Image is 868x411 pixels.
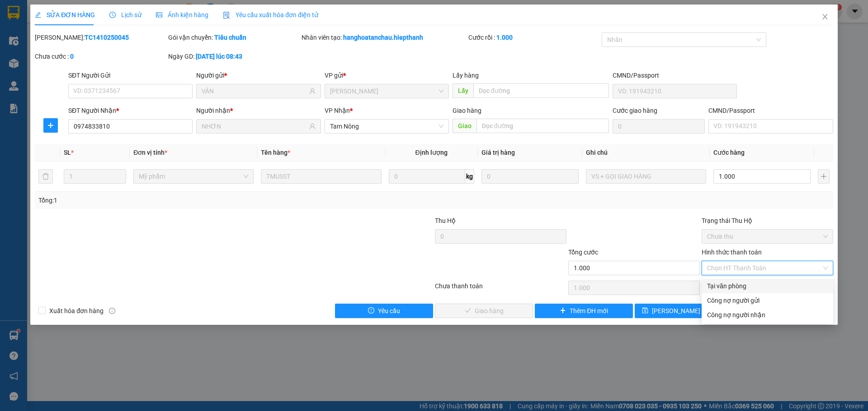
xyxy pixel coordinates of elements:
[613,70,737,80] div: CMND/Passport
[415,149,448,156] span: Định lượng
[702,308,833,322] div: Cước gửi hàng sẽ được ghi vào công nợ của người nhận
[109,11,142,18] span: Lịch sử
[702,293,833,308] div: Cước gửi hàng sẽ được ghi vào công nợ của người gửi
[44,122,57,129] span: plus
[707,281,828,291] div: Tại văn phòng
[43,118,58,133] button: plus
[196,70,321,80] div: Người gửi
[435,304,533,318] button: checkGiao hàng
[473,83,609,98] input: Dọc đường
[642,307,648,314] span: save
[818,169,830,184] button: plus
[302,32,467,42] div: Nhân viên tạo:
[586,169,706,184] input: Ghi Chú
[196,53,242,60] b: [DATE] lúc 08:43
[582,144,710,162] th: Ghi chú
[481,149,515,156] span: Giá trị hàng
[330,120,443,133] span: Tam Nông
[476,119,609,133] input: Dọc đường
[378,306,400,316] span: Yêu cầu
[139,170,248,183] span: Mỹ phẩm
[613,84,737,98] input: VD: 191943210
[707,296,828,305] div: Công nợ người gửi
[368,307,374,314] span: exclamation-circle
[535,304,633,318] button: plusThêm ĐH mới
[821,13,829,20] span: close
[343,34,423,41] b: hanghoatanchau.hiepthanh
[68,106,193,115] div: SĐT Người Nhận
[435,217,456,224] span: Thu Hộ
[496,34,513,41] b: 1.000
[70,53,74,60] b: 0
[468,32,600,42] div: Cước rồi :
[261,169,381,184] input: VD: Bàn, Ghế
[223,11,318,18] span: Yêu cầu xuất hóa đơn điện tử
[635,304,733,318] button: save[PERSON_NAME] [PERSON_NAME]
[707,230,828,243] span: Chưa thu
[109,308,115,314] span: info-circle
[133,149,167,156] span: Đơn vị tính
[64,149,71,156] span: SL
[35,12,41,18] span: edit
[707,261,828,275] span: Chọn HT Thanh Toán
[560,307,566,314] span: plus
[613,107,657,114] label: Cước giao hàng
[570,306,608,316] span: Thêm ĐH mới
[202,86,307,96] input: Tên người gửi
[35,11,95,18] span: SỬA ĐƠN HÀNG
[434,281,567,297] div: Chưa thanh toán
[196,106,321,115] div: Người nhận
[38,169,53,184] button: delete
[38,195,335,205] div: Tổng: 1
[465,169,474,184] span: kg
[35,32,166,42] div: [PERSON_NAME]:
[708,106,833,115] div: CMND/Passport
[202,121,307,131] input: Tên người nhận
[568,249,598,256] span: Tổng cước
[168,32,300,42] div: Gói vận chuyển:
[713,149,745,156] span: Cước hàng
[35,51,166,61] div: Chưa cước :
[309,123,316,129] span: user
[453,83,473,98] span: Lấy
[261,149,290,156] span: Tên hàng
[613,119,705,134] input: Cước giao hàng
[109,12,116,18] span: clock-circle
[453,72,479,79] span: Lấy hàng
[325,70,449,80] div: VP gửi
[481,169,579,184] input: 0
[453,107,481,114] span: Giao hàng
[46,306,107,316] span: Xuất hóa đơn hàng
[812,5,838,30] button: Close
[223,12,230,19] img: icon
[325,107,350,114] span: VP Nhận
[335,304,433,318] button: exclamation-circleYêu cầu
[702,216,833,226] div: Trạng thái Thu Hộ
[68,70,193,80] div: SĐT Người Gửi
[6,5,51,22] span: 20.000
[156,12,162,18] span: picture
[309,88,316,94] span: user
[156,11,208,18] span: Ảnh kiện hàng
[453,119,476,133] span: Giao
[3,32,122,44] strong: Quy định nhận/gửi hàng:
[168,51,300,61] div: Ngày GD:
[214,34,246,41] b: Tiêu chuẩn
[85,34,129,41] b: TC1410250045
[707,310,828,320] div: Công nợ người nhận
[3,46,185,83] strong: - Đối với hàng hoá bị thất lạc, hư hỏng... Công ty sẽ bồi thường 10 LẦN GIÁ CƯỚC GỬI
[330,84,443,98] span: Tân Châu
[702,249,762,256] label: Hình thức thanh toán
[652,306,750,316] span: [PERSON_NAME] [PERSON_NAME]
